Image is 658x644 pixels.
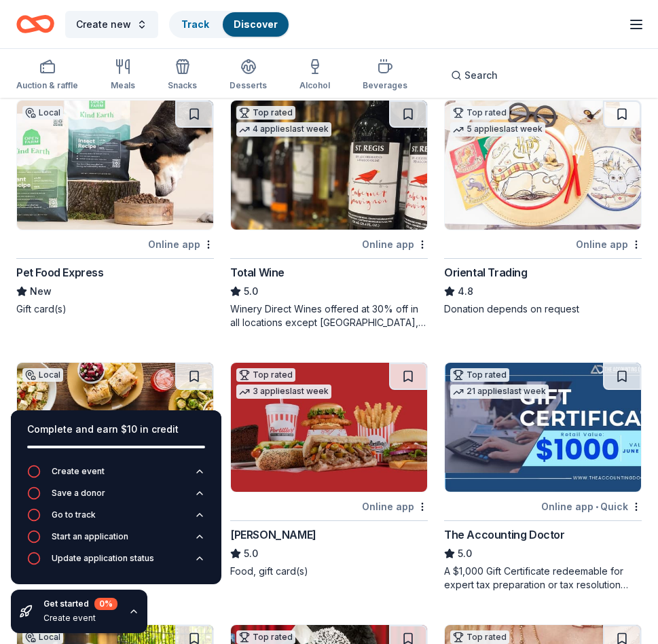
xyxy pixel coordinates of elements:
div: Save a donor [52,488,105,499]
div: Total Wine [230,264,285,281]
div: Online app [362,498,428,515]
button: Meals [111,53,135,98]
a: Image for Portillo'sTop rated3 applieslast weekOnline app[PERSON_NAME]5.0Food, gift card(s) [230,362,428,578]
div: Go to track [52,509,96,520]
span: • [596,501,598,512]
div: Alcohol [299,80,330,91]
button: Auction & raffle [16,53,78,98]
div: Desserts [230,80,267,91]
div: Oriental Trading [444,264,528,281]
button: TrackDiscover [169,11,290,38]
div: 4 applies last week [236,122,331,137]
div: Online app [362,236,428,253]
div: Top rated [450,368,509,382]
button: Go to track [27,508,205,530]
a: Image for Urban PlatesLocalOnline app•QuickUrban PlatesNew$25 gift card [16,362,214,578]
div: Snacks [168,80,197,91]
button: Create event [27,465,205,486]
div: Pet Food Express [16,264,104,281]
button: Start an application [27,530,205,552]
button: Update application status [27,552,205,573]
span: 5.0 [244,283,258,300]
div: Winery Direct Wines offered at 30% off in all locations except [GEOGRAPHIC_DATA], [GEOGRAPHIC_DAT... [230,302,428,329]
button: Alcohol [299,53,330,98]
div: Online app [576,236,642,253]
div: Local [22,106,63,120]
div: Meals [111,80,135,91]
button: Snacks [168,53,197,98]
div: Create event [52,466,105,477]
span: 5.0 [458,545,472,562]
div: 5 applies last week [450,122,545,137]
div: Auction & raffle [16,80,78,91]
img: Image for Total Wine [231,101,427,230]
div: Top rated [236,630,295,644]
div: Food, gift card(s) [230,565,428,578]
a: Home [16,8,54,40]
div: Get started [43,598,117,610]
span: 4.8 [458,283,473,300]
div: Top rated [236,106,295,120]
img: Image for Portillo's [231,363,427,492]
a: Image for Total WineTop rated4 applieslast weekOnline appTotal Wine5.0Winery Direct Wines offered... [230,100,428,329]
a: Image for The Accounting DoctorTop rated21 applieslast weekOnline app•QuickThe Accounting Doctor5... [444,362,642,592]
div: Update application status [52,553,154,564]
a: Image for Pet Food ExpressLocalOnline appPet Food ExpressNewGift card(s) [16,100,214,316]
div: Create event [43,613,117,624]
div: Top rated [450,630,509,644]
img: Image for Oriental Trading [445,101,641,230]
div: 3 applies last week [236,384,331,399]
a: Track [181,18,209,30]
div: 0 % [94,598,117,610]
button: Desserts [230,53,267,98]
div: Top rated [450,106,509,120]
div: Online app Quick [541,498,642,515]
img: Image for Pet Food Express [17,101,213,230]
span: 5.0 [244,545,258,562]
span: Create new [76,16,131,33]
div: The Accounting Doctor [444,526,565,543]
div: Online app [148,236,214,253]
a: Discover [234,18,278,30]
div: [PERSON_NAME] [230,526,316,543]
div: Donation depends on request [444,302,642,316]
button: Save a donor [27,486,205,508]
img: Image for The Accounting Doctor [445,363,641,492]
div: Gift card(s) [16,302,214,316]
div: A $1,000 Gift Certificate redeemable for expert tax preparation or tax resolution services—recipi... [444,565,642,592]
button: Beverages [363,53,407,98]
a: Image for Oriental TradingTop rated5 applieslast weekOnline appOriental Trading4.8Donation depend... [444,100,642,316]
button: Create new [65,11,158,38]
div: Beverages [363,80,407,91]
img: Image for Urban Plates [17,363,213,492]
button: Search [440,62,509,89]
div: Top rated [236,368,295,382]
span: Search [464,67,498,84]
div: 21 applies last week [450,384,549,399]
div: Complete and earn $10 in credit [27,421,205,437]
div: Start an application [52,531,128,542]
div: Local [22,368,63,382]
span: New [30,283,52,300]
